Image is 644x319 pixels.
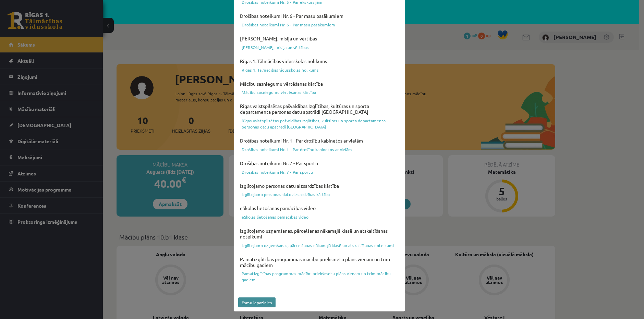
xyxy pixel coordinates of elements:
h4: Izglītojamo personas datu aizsardzības kārtība [238,181,401,191]
a: Mācību sasniegumu vērtēšanas kārtība [238,88,401,96]
button: Esmu iepazinies [238,297,276,307]
a: Drošības noteikumi Nr. 7 - Par sportu [238,168,401,176]
h4: Drošības noteikumi Nr. 1 - Par drošību kabinetos ar vielām [238,136,401,145]
h4: eSkolas lietošanas pamācības video [238,204,401,213]
h4: Mācību sasniegumu vērtēšanas kārtība [238,79,401,88]
a: [PERSON_NAME], misija un vērtības [238,43,401,51]
a: Izglītojamo personas datu aizsardzības kārtība [238,190,401,198]
a: eSkolas lietošanas pamācības video [238,213,401,221]
h4: Drošības noteikumi Nr. 6 - Par masu pasākumiem [238,11,401,21]
a: Rīgas 1. Tālmācības vidusskolas nolikums [238,66,401,74]
h4: Drošības noteikumi Nr. 7 - Par sportu [238,159,401,168]
h4: Rīgas 1. Tālmācības vidusskolas nolikums [238,57,401,66]
a: Drošības noteikumi Nr. 6 - Par masu pasākumiem [238,21,401,29]
a: Drošības noteikumi Nr. 1 - Par drošību kabinetos ar vielām [238,145,401,154]
a: Izglītojamo uzņemšanas, pārcelšanas nākamajā klasē un atskaitīšanas noteikumi [238,241,401,249]
a: Rīgas valstspilsētas pašvaldības Izglītības, kultūras un sporta departamenta personas datu apstrā... [238,116,401,131]
h4: [PERSON_NAME], misija un vērtības [238,34,401,43]
a: Pamatizglītības programmas mācību priekšmetu plāns vienam un trim mācību gadiem [238,269,401,284]
h4: Rīgas valstspilsētas pašvaldības Izglītības, kultūras un sporta departamenta personas datu apstrā... [238,101,401,116]
h4: Pamatizglītības programmas mācību priekšmetu plāns vienam un trim mācību gadiem [238,255,401,270]
h4: Izglītojamo uzņemšanas, pārcelšanas nākamajā klasē un atskaitīšanas noteikumi [238,226,401,241]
